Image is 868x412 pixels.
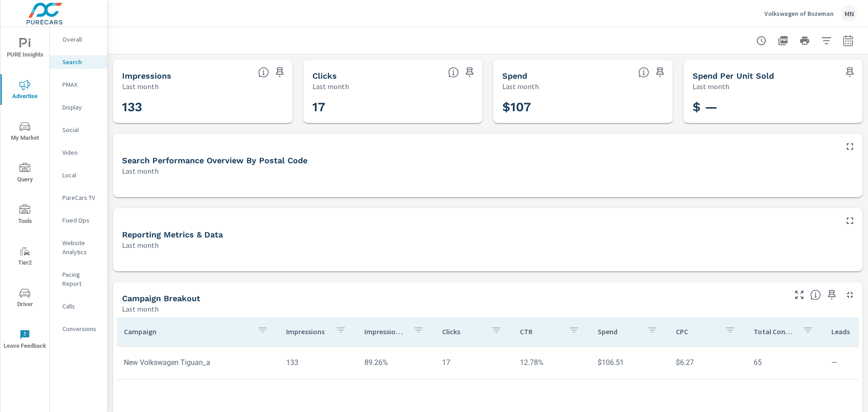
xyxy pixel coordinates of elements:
[3,329,47,351] span: Leave Feedback
[312,71,337,81] h5: Clicks
[442,327,484,336] p: Clicks
[122,166,159,176] p: Last month
[312,99,474,115] h3: 17
[364,327,406,336] p: Impression Share
[50,268,107,290] div: Pacing Report
[3,246,47,268] span: Tier2
[62,80,100,89] p: PMAX
[62,103,100,112] p: Display
[502,81,539,92] p: Last month
[676,327,717,336] p: CPC
[3,80,47,102] span: Advertise
[62,148,100,157] p: Video
[122,71,171,81] h5: Impressions
[50,191,107,204] div: PureCars TV
[598,327,639,336] p: Spend
[62,170,100,180] p: Local
[502,99,664,115] h3: $107
[3,38,47,60] span: PURE Insights
[122,99,283,115] h3: 133
[653,65,667,80] span: Save this to your personalized report
[693,71,774,81] h5: Spend Per Unit Sold
[843,65,857,80] span: Save this to your personalized report
[754,327,795,336] p: Total Conversions
[50,168,107,182] div: Local
[502,71,527,81] h5: Spend
[50,146,107,159] div: Video
[62,270,100,288] p: Pacing Report
[693,99,854,115] h3: $ —
[62,302,100,311] p: Calls
[286,327,328,336] p: Impressions
[50,100,107,114] div: Display
[124,327,250,336] p: Campaign
[435,351,513,374] td: 17
[357,351,435,374] td: 89.26%
[62,125,100,134] p: Social
[50,123,107,137] div: Social
[638,67,649,78] span: The amount of money spent on advertising during the period.
[693,81,729,92] p: Last month
[50,33,107,46] div: Overall
[62,35,100,44] p: Overall
[841,5,857,22] div: MN
[825,288,839,302] span: Save this to your personalized report
[50,78,107,91] div: PMAX
[520,327,561,336] p: CTR
[312,81,349,92] p: Last month
[122,303,159,314] p: Last month
[746,351,824,374] td: 65
[817,32,835,50] button: Apply Filters
[3,163,47,185] span: Query
[117,351,279,374] td: New Volkswagen Tiguan_a
[764,9,834,18] p: Volkswagen of Bozeman
[3,204,47,227] span: Tools
[122,294,200,303] h5: Campaign Breakout
[62,238,100,256] p: Website Analytics
[839,32,857,50] button: Select Date Range
[810,289,821,300] span: This is a summary of Search performance results by campaign. Each column can be sorted.
[50,55,107,69] div: Search
[279,351,357,374] td: 133
[62,324,100,333] p: Conversions
[669,351,746,374] td: $6.27
[513,351,590,374] td: 12.78%
[792,288,807,302] button: Make Fullscreen
[3,288,47,310] span: Driver
[50,299,107,313] div: Calls
[448,67,459,78] span: The number of times an ad was clicked by a consumer.
[122,156,307,165] h5: Search Performance Overview By Postal Code
[122,240,159,251] p: Last month
[0,27,49,360] div: nav menu
[122,230,223,239] h5: Reporting Metrics & Data
[62,193,100,202] p: PureCars TV
[843,288,857,302] button: Minimize Widget
[62,216,100,225] p: Fixed Ops
[62,57,100,66] p: Search
[590,351,668,374] td: $106.51
[122,81,159,92] p: Last month
[50,236,107,259] div: Website Analytics
[50,213,107,227] div: Fixed Ops
[796,32,814,50] button: Print Report
[843,213,857,228] button: Maximize Widget
[3,121,47,143] span: My Market
[774,32,792,50] button: "Export Report to PDF"
[50,322,107,336] div: Conversions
